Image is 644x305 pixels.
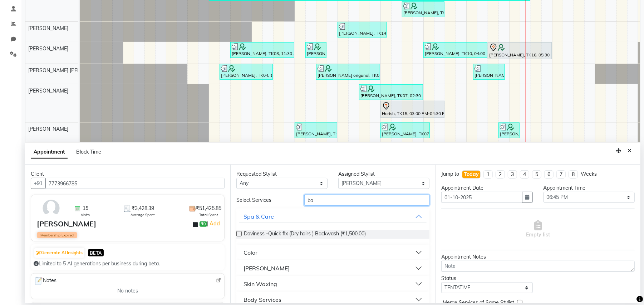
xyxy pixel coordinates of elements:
div: Client [31,170,225,178]
div: [PERSON_NAME], TK18, 05:45 PM-06:15 PM, Cut & Style - Plain wash (Blast Dry) [499,124,519,137]
div: Requested Stylist [236,170,328,178]
div: [PERSON_NAME], TK17, 05:10 PM-05:55 PM, Cut & Style - [DEMOGRAPHIC_DATA] Haircut (Wash, Cut & Style) [474,65,504,79]
div: Body Services [244,295,281,304]
span: ₹51,425.85 [196,205,221,212]
span: [PERSON_NAME] [28,45,68,52]
a: Add [208,219,221,228]
li: 4 [520,170,529,179]
div: [PERSON_NAME], TK16, 05:30 PM-07:00 PM, Color - Root Touch Up ( 2 Inches ) [488,43,551,58]
div: Today [464,171,479,178]
div: Assigned Stylist [338,170,429,178]
span: Membership Expired [37,232,77,238]
button: Close [624,145,635,156]
li: 7 [556,170,566,179]
span: Block Time [76,149,101,155]
button: Generate AI Insights [34,248,84,258]
span: Appointment [31,146,68,159]
div: Appointment Notes [441,253,635,261]
span: Visits [81,212,90,217]
input: Search by service name [304,195,429,206]
div: [PERSON_NAME], TK14, 02:00 PM-03:10 PM, Cut & Style - AN Haircut,Spa & Care - Express ( NO pre-wash) [338,23,386,36]
span: | [207,219,221,228]
div: [PERSON_NAME], TK04, 11:15 AM-12:30 PM, Daviness-MINU ritual (coloured hair),Cut & Style - Iron/T... [220,65,272,79]
li: 3 [508,170,517,179]
li: 6 [544,170,554,179]
div: [PERSON_NAME], TK12, 01:15 PM-01:45 PM, Cut & Style - Plain wash (Blast Dry) [306,43,326,57]
div: [PERSON_NAME] [37,219,96,229]
button: Skin Waxing [239,277,427,290]
input: yyyy-mm-dd [441,192,522,203]
div: Status [441,275,532,282]
div: [PERSON_NAME], TK10, 04:00 PM-05:30 PM, Color - Root Touch Up ( 2 Inches ) [424,43,487,57]
div: [PERSON_NAME], TK14, 01:00 PM-02:00 PM, Luxury manicure [295,124,336,137]
span: No notes [117,287,138,295]
span: Average Spent [131,212,155,217]
input: Search by Name/Mobile/Email/Code [45,178,225,189]
div: Appointment Time [544,184,635,192]
div: Select Services [231,196,299,204]
button: [PERSON_NAME] [239,262,427,275]
div: [PERSON_NAME], TK03, 11:30 AM-01:00 PM, Color - Root Touch Up ( 2 Inches ) [231,43,294,57]
div: Appointment Date [441,184,532,192]
span: Notes [34,276,56,286]
span: ₹0 [200,221,207,227]
span: [PERSON_NAME] [28,87,68,94]
span: ₹3,428.39 [132,205,154,212]
button: +91 [31,178,46,189]
div: [PERSON_NAME], TK07, 02:30 PM-04:00 PM, Color - Root Touch Up ( 2 Inches ) [360,85,422,99]
li: 2 [496,170,505,179]
span: BETA [88,249,104,256]
div: [PERSON_NAME], TK11, 03:30 PM-04:30 PM, Cut & Style - AN Haircut [403,2,444,16]
li: 8 [569,170,578,179]
span: [PERSON_NAME] [28,126,68,132]
div: Spa & Care [244,212,274,221]
img: avatar [41,198,62,219]
li: 5 [532,170,541,179]
div: Limited to 5 AI generations per business during beta. [34,260,222,267]
div: Skin Waxing [244,280,277,288]
div: Color [244,248,257,257]
li: 1 [483,170,493,179]
span: Daviness -Quick fix (Dry hairs ) Backwash (₹1,500.00) [244,230,366,239]
span: [PERSON_NAME] [28,25,68,31]
button: Color [239,246,427,259]
div: [PERSON_NAME] origunal, TK06, 01:30 PM-03:00 PM, Color - Root Touch Up ( 2 Inches ) [317,65,379,79]
span: Empty list [526,220,550,239]
div: Weeks [581,170,597,178]
span: 15 [83,205,88,212]
div: [PERSON_NAME], TK07, 03:00 PM-04:10 PM, Regular pedicure,Pedi smooth [381,124,429,137]
div: Harish, TK15, 03:00 PM-04:30 PM, [PERSON_NAME] - [DEMOGRAPHIC_DATA] Haircut (Pre-Wash, Cut & Style) [381,102,444,117]
div: [PERSON_NAME] [244,264,290,272]
span: Total Spent [199,212,218,217]
button: Spa & Care [239,210,427,223]
div: Jump to [441,170,459,178]
span: [PERSON_NAME] [PERSON_NAME] [28,67,110,74]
